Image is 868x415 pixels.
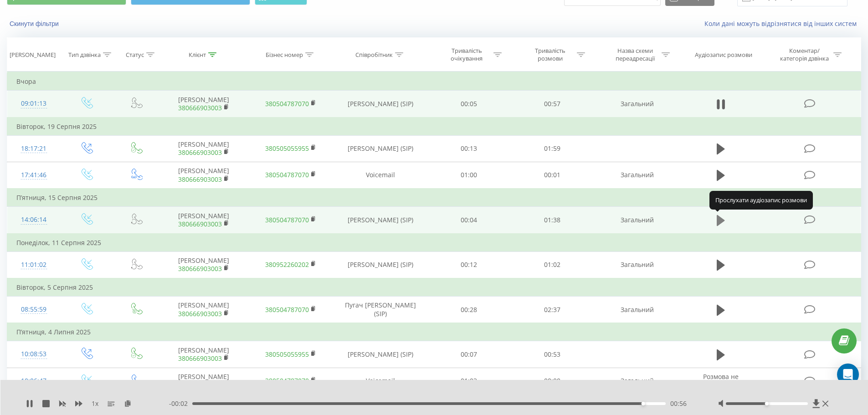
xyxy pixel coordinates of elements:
[160,162,247,189] td: [PERSON_NAME]
[765,402,769,405] div: Accessibility label
[126,51,144,59] div: Статус
[7,118,861,136] td: Вівторок, 19 Серпня 2025
[160,341,247,368] td: [PERSON_NAME]
[427,135,511,162] td: 00:13
[594,251,680,278] td: Загальний
[334,341,427,368] td: [PERSON_NAME] (SIP)
[10,51,56,59] div: [PERSON_NAME]
[355,51,393,59] div: Співробітник
[160,368,247,395] td: [PERSON_NAME]
[670,399,687,408] span: 00:56
[594,368,680,395] td: Загальний
[265,99,309,108] a: 380504787070
[178,175,222,184] a: 380666903003
[178,220,222,228] a: 380666903003
[16,301,51,318] div: 08:55:59
[427,368,511,395] td: 01:03
[334,297,427,323] td: Пугач [PERSON_NAME] (SIP)
[594,162,680,189] td: Загальний
[265,376,309,385] a: 380504787070
[178,354,222,363] a: 380666903003
[511,135,594,162] td: 01:59
[704,19,861,28] a: Коли дані можуть відрізнятися вiд інших систем
[265,350,309,359] a: 380505055955
[611,47,659,62] div: Назва схеми переадресації
[265,260,309,269] a: 380952260202
[178,148,222,157] a: 380666903003
[16,256,51,274] div: 11:01:02
[594,297,680,323] td: Загальний
[265,305,309,314] a: 380504787070
[837,364,859,385] div: Open Intercom Messenger
[511,91,594,118] td: 00:57
[526,47,575,62] div: Тривалість розмови
[7,20,63,28] button: Скинути фільтри
[7,189,861,207] td: П’ятниця, 15 Серпня 2025
[594,207,680,234] td: Загальний
[511,297,594,323] td: 02:37
[334,207,427,234] td: [PERSON_NAME] (SIP)
[427,91,511,118] td: 00:05
[16,140,51,158] div: 18:17:21
[334,368,427,395] td: Voicemail
[160,135,247,162] td: [PERSON_NAME]
[709,191,813,209] div: Прослухати аудіозапис розмови
[16,345,51,363] div: 10:08:53
[427,162,511,189] td: 01:00
[265,170,309,179] a: 380504787070
[641,402,645,405] div: Accessibility label
[178,103,222,112] a: 380666903003
[7,72,861,91] td: Вчора
[511,207,594,234] td: 01:38
[265,215,309,224] a: 380504787070
[92,399,98,408] span: 1 x
[160,251,247,278] td: [PERSON_NAME]
[594,91,680,118] td: Загальний
[16,95,51,113] div: 09:01:13
[427,341,511,368] td: 00:07
[511,251,594,278] td: 01:02
[7,323,861,341] td: П’ятниця, 4 Липня 2025
[511,341,594,368] td: 00:53
[16,372,51,390] div: 10:06:47
[160,91,247,118] td: [PERSON_NAME]
[703,372,739,389] span: Розмова не відбулась
[16,166,51,184] div: 17:41:46
[511,368,594,395] td: 00:00
[7,278,861,297] td: Вівторок, 5 Серпня 2025
[334,162,427,189] td: Voicemail
[427,207,511,234] td: 00:04
[265,144,309,153] a: 380505055955
[16,211,51,229] div: 14:06:14
[7,234,861,252] td: Понеділок, 11 Серпня 2025
[160,207,247,234] td: [PERSON_NAME]
[334,91,427,118] td: [PERSON_NAME] (SIP)
[189,51,206,59] div: Клієнт
[511,162,594,189] td: 00:01
[160,297,247,323] td: [PERSON_NAME]
[68,51,101,59] div: Тип дзвінка
[427,297,511,323] td: 00:28
[334,251,427,278] td: [PERSON_NAME] (SIP)
[266,51,303,59] div: Бізнес номер
[442,47,491,62] div: Тривалість очікування
[427,251,511,278] td: 00:12
[178,264,222,273] a: 380666903003
[695,51,752,59] div: Аудіозапис розмови
[169,399,192,408] span: - 00:02
[178,309,222,318] a: 380666903003
[334,135,427,162] td: [PERSON_NAME] (SIP)
[778,47,831,62] div: Коментар/категорія дзвінка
